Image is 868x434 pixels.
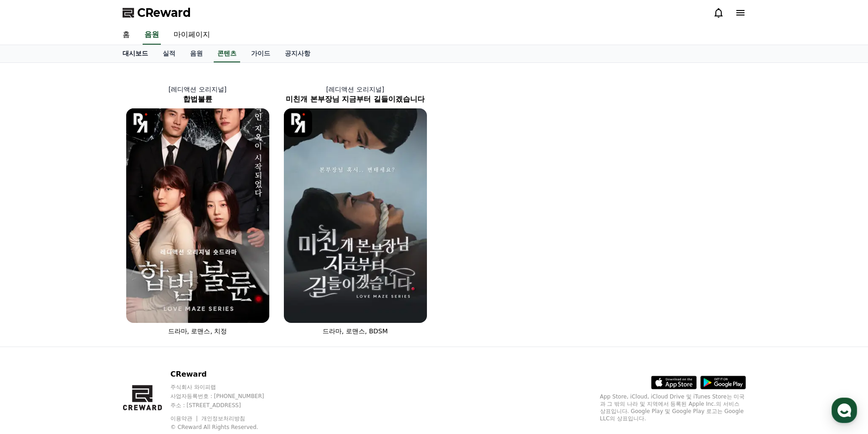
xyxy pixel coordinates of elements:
[170,424,282,431] p: © CReward All Rights Reserved.
[115,26,137,45] a: 홈
[600,393,746,422] p: App Store, iCloud, iCloud Drive 및 iTunes Store는 미국과 그 밖의 나라 및 지역에서 등록된 Apple Inc.의 서비스 상표입니다. Goo...
[119,94,277,105] h2: 합법불륜
[214,45,240,62] a: 콘텐츠
[183,45,210,62] a: 음원
[201,415,245,422] a: 개인정보처리방침
[60,289,118,311] a: 대화
[123,5,191,20] a: CReward
[323,327,388,335] span: 드라마, 로맨스, BDSM
[170,369,282,380] p: CReward
[126,108,155,137] img: [object Object] Logo
[126,108,269,323] img: 합법불륜
[83,303,94,310] span: 대화
[166,26,217,45] a: 마이페이지
[29,302,34,310] span: 홈
[143,26,161,45] a: 음원
[170,415,199,422] a: 이용약관
[284,108,427,323] img: 미친개 본부장님 지금부터 길들이겠습니다
[137,5,191,20] span: CReward
[155,45,183,62] a: 실적
[277,85,434,94] p: [레디액션 오리지널]
[168,327,227,335] span: 드라마, 로맨스, 치정
[3,289,60,311] a: 홈
[277,77,434,343] a: [레디액션 오리지널] 미친개 본부장님 지금부터 길들이겠습니다 미친개 본부장님 지금부터 길들이겠습니다 [object Object] Logo 드라마, 로맨스, BDSM
[119,85,277,94] p: [레디액션 오리지널]
[141,302,152,310] span: 설정
[170,383,282,391] p: 주식회사 와이피랩
[170,402,282,409] p: 주소 : [STREET_ADDRESS]
[277,45,318,62] a: 공지사항
[170,393,282,400] p: 사업자등록번호 : [PHONE_NUMBER]
[115,45,155,62] a: 대시보드
[244,45,277,62] a: 가이드
[277,94,434,105] h2: 미친개 본부장님 지금부터 길들이겠습니다
[284,108,313,137] img: [object Object] Logo
[118,289,175,311] a: 설정
[119,77,277,343] a: [레디액션 오리지널] 합법불륜 합법불륜 [object Object] Logo 드라마, 로맨스, 치정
